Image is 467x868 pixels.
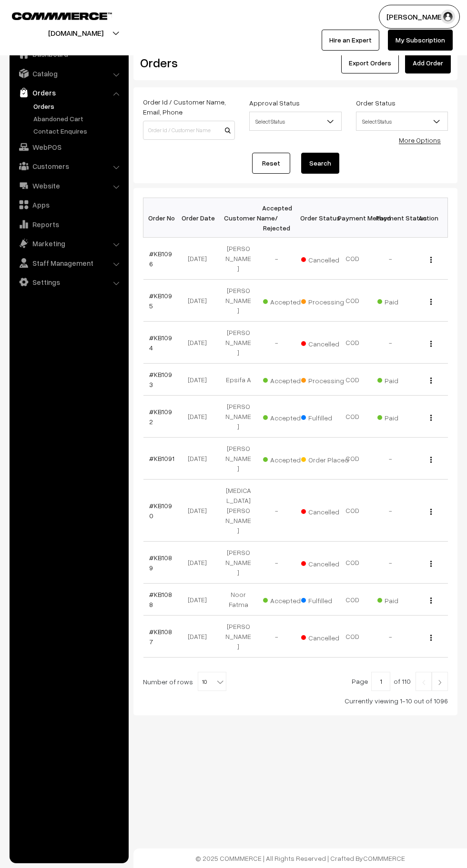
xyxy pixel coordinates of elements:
[301,373,349,386] span: Processing
[377,294,425,307] span: Paid
[15,21,137,45] button: [DOMAIN_NAME]
[295,198,334,238] th: Order Status
[301,252,349,265] span: Cancelled
[219,438,257,480] td: [PERSON_NAME]
[12,138,125,156] a: WebPOS
[334,396,372,438] td: COD
[334,198,372,238] th: Payment Method
[249,112,341,131] span: Select Status
[394,677,411,685] span: of 110
[410,198,448,238] th: Action
[219,396,257,438] td: [PERSON_NAME]
[430,509,432,515] img: Menu
[356,113,447,130] span: Select Status
[12,10,95,21] a: COMMMERCE
[399,136,441,144] a: More Options
[140,55,234,70] h2: Orders
[149,590,172,608] a: #KB1088
[181,396,219,438] td: [DATE]
[301,504,349,517] span: Cancelled
[133,848,467,868] footer: © 2025 COMMMERCE | All Rights Reserved | Crafted By
[377,373,425,386] span: Paid
[181,584,219,616] td: [DATE]
[430,299,432,305] img: Menu
[372,480,410,542] td: -
[149,454,174,462] a: #KB1091
[441,10,455,24] img: user
[143,696,448,706] div: Currently viewing 1-10 out of 1096
[143,677,193,687] span: Number of rows
[405,52,451,73] a: Add Order
[219,542,257,584] td: [PERSON_NAME]
[257,198,295,238] th: Accepted / Rejected
[263,593,311,606] span: Accepted
[372,616,410,658] td: -
[257,480,295,542] td: -
[257,542,295,584] td: -
[181,542,219,584] td: [DATE]
[149,408,172,426] a: #KB1092
[263,410,311,423] span: Accepted
[12,84,125,101] a: Orders
[430,597,432,604] img: Menu
[149,502,172,520] a: #KB1090
[198,672,226,691] span: 10
[143,121,235,140] input: Order Id / Customer Name / Customer Email / Customer Phone
[149,334,172,352] a: #KB1094
[181,198,219,238] th: Order Date
[181,438,219,480] td: [DATE]
[12,216,125,233] a: Reports
[356,98,396,108] label: Order Status
[249,98,300,108] label: Approval Status
[198,672,226,691] span: 10
[334,616,372,658] td: COD
[372,438,410,480] td: -
[12,235,125,252] a: Marketing
[334,322,372,364] td: COD
[181,364,219,396] td: [DATE]
[219,280,257,322] td: [PERSON_NAME]
[219,322,257,364] td: [PERSON_NAME]
[301,630,349,643] span: Cancelled
[181,238,219,280] td: [DATE]
[377,410,425,423] span: Paid
[352,677,368,685] span: Page
[250,113,341,130] span: Select Status
[372,238,410,280] td: -
[377,593,425,606] span: Paid
[363,854,405,862] a: COMMMERCE
[430,457,432,463] img: Menu
[149,292,172,310] a: #KB1095
[334,280,372,322] td: COD
[181,280,219,322] td: [DATE]
[31,126,125,136] a: Contact Enquires
[301,452,349,465] span: Order Placed
[356,112,448,131] span: Select Status
[149,554,172,572] a: #KB1089
[322,30,379,51] a: Hire an Expert
[149,250,172,268] a: #KB1096
[12,254,125,272] a: Staff Management
[252,153,290,174] a: Reset
[430,257,432,263] img: Menu
[334,438,372,480] td: COD
[149,627,172,646] a: #KB1087
[257,322,295,364] td: -
[372,542,410,584] td: -
[341,52,399,73] button: Export Orders
[149,370,172,388] a: #KB1093
[263,373,311,386] span: Accepted
[334,480,372,542] td: COD
[436,680,444,685] img: Right
[301,336,349,349] span: Cancelled
[263,294,311,307] span: Accepted
[334,238,372,280] td: COD
[12,196,125,213] a: Apps
[372,322,410,364] td: -
[181,322,219,364] td: [DATE]
[372,198,410,238] th: Payment Status
[31,114,125,124] a: Abandoned Cart
[334,364,372,396] td: COD
[31,101,125,111] a: Orders
[379,5,460,29] button: [PERSON_NAME]…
